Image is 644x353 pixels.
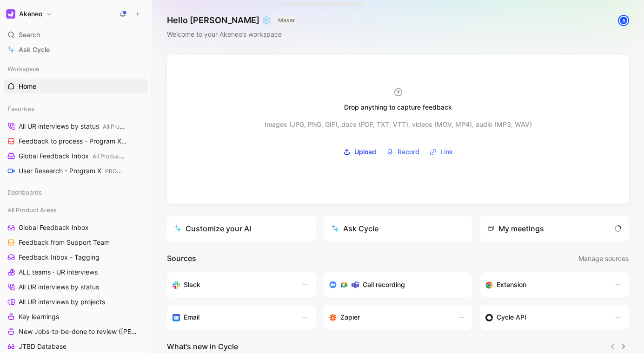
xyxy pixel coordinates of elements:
a: User Research - Program XPROGRAM X [4,164,148,178]
div: Capture feedback from thousands of sources with Zapier (survey results, recordings, sheets, etc). [329,312,449,323]
h2: What’s new in Cycle [167,341,238,352]
span: PROGRAM X [105,168,139,175]
a: Home [4,79,148,93]
h1: Akeneo [19,10,42,18]
h1: Hello [PERSON_NAME] ❄️ [167,15,298,26]
span: Link [440,146,453,157]
span: New Jobs-to-be-done to review ([PERSON_NAME]) [19,327,137,336]
span: Feedback to process - Program X [19,137,128,146]
div: Welcome to your Akeneo’s workspace [167,29,298,40]
span: Ask Cycle [19,44,50,55]
button: Record [383,145,423,159]
div: Capture feedback from anywhere on the web [485,279,605,290]
a: Key learnings [4,310,148,324]
span: Home [19,82,36,91]
div: My meetings [487,223,544,234]
button: MAKER [275,16,298,25]
div: Drop anything to capture feedback [344,102,452,113]
span: Global Feedback Inbox [19,151,126,161]
a: Global Feedback InboxAll Product Areas [4,149,148,163]
div: Favorites [4,102,148,116]
span: Feedback Inbox - Tagging [19,253,100,262]
div: A [619,16,628,25]
span: All UR interviews by status [19,282,99,292]
div: All Product Areas [4,203,148,217]
a: Feedback from Support Team [4,235,148,249]
label: Upload [340,145,379,159]
span: User Research - Program X [19,166,126,176]
a: Feedback to process - Program XPROGRAM X [4,134,148,148]
span: Workspace [7,64,40,73]
h3: Email [184,312,199,323]
img: Akeneo [6,9,15,19]
div: Ask Cycle [331,223,378,234]
h3: Zapier [340,312,360,323]
a: All UR interviews by projects [4,295,148,309]
span: ALL teams · UR interviews [19,268,98,277]
h3: Slack [184,279,200,290]
span: Record [398,146,419,157]
a: New Jobs-to-be-done to review ([PERSON_NAME]) [4,325,148,339]
button: Ask Cycle [324,216,473,242]
div: Search [4,28,148,42]
div: Sync customers & send feedback from custom sources. Get inspired by our favorite use case [485,312,605,323]
div: Record & transcribe meetings from Zoom, Meet & Teams. [329,279,460,290]
div: Forward emails to your feedback inbox [173,312,292,323]
span: Feedback from Support Team [19,238,110,247]
span: Search [19,29,40,40]
button: AkeneoAkeneo [4,7,54,20]
span: Favorites [7,104,34,113]
div: Customize your AI [174,223,251,234]
a: Ask Cycle [4,43,148,57]
span: Key learnings [19,312,59,321]
a: Customize your AI [167,216,316,242]
span: All UR interviews by projects [19,297,105,307]
a: All UR interviews by statusAll Product Areas [4,119,148,133]
div: Dashboards [4,185,148,199]
div: Dashboards [4,185,148,202]
span: All Product Areas [7,205,57,215]
span: Manage sources [578,253,629,264]
button: Manage sources [578,253,629,265]
button: Link [426,145,456,159]
h3: Call recording [363,279,405,290]
h3: Cycle API [497,312,526,323]
span: Global Feedback Inbox [19,223,89,232]
span: All Product Areas [93,153,137,160]
a: All UR interviews by status [4,280,148,294]
span: Dashboards [7,188,42,197]
h2: Sources [167,253,196,265]
span: All Product Areas [103,123,147,130]
a: ALL teams · UR interviews [4,265,148,279]
div: Sync your customers, send feedback and get updates in Slack [173,279,292,290]
div: Workspace [4,62,148,76]
a: Global Feedback Inbox [4,221,148,235]
a: Feedback Inbox - Tagging [4,250,148,264]
div: Images (JPG, PNG, GIF), docs (PDF, TXT, VTT), videos (MOV, MP4), audio (MP3, WAV) [265,119,532,130]
span: All UR interviews by status [19,122,127,131]
span: JTBD Database [19,342,66,351]
h3: Extension [497,279,526,290]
